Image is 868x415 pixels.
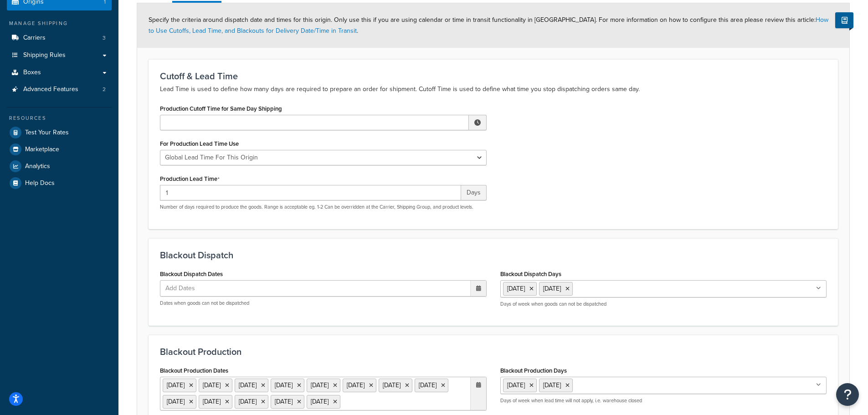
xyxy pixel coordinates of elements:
a: Advanced Features2 [7,81,112,98]
li: [DATE] [271,395,304,409]
span: Carriers [23,34,46,42]
span: [DATE] [507,284,525,293]
a: Shipping Rules [7,47,112,64]
p: Days of week when goods can not be dispatched [500,301,827,307]
span: Analytics [25,163,50,170]
h3: Blackout Production [160,347,827,357]
li: [DATE] [307,395,340,409]
span: Test Your Rates [25,129,69,137]
label: Blackout Dispatch Dates [160,271,223,277]
span: Add Dates [163,281,206,296]
p: Number of days required to produce the goods. Range is acceptable eg. 1-2 Can be overridden at th... [160,204,487,210]
span: Advanced Features [23,86,78,93]
li: [DATE] [415,379,448,392]
a: Test Your Rates [7,124,112,141]
li: Advanced Features [7,81,112,98]
a: Carriers3 [7,30,112,46]
div: Manage Shipping [7,20,112,27]
div: Resources [7,114,112,122]
label: Blackout Dispatch Days [500,271,561,277]
span: Boxes [23,69,41,77]
label: Blackout Production Dates [160,367,228,374]
li: [DATE] [163,379,196,392]
span: [DATE] [507,380,525,390]
p: Lead Time is used to define how many days are required to prepare an order for shipment. Cutoff T... [160,84,827,95]
span: Days [461,185,487,200]
p: Dates when goods can not be dispatched [160,300,487,307]
a: Boxes [7,64,112,81]
h3: Blackout Dispatch [160,250,827,260]
a: Help Docs [7,175,112,191]
li: [DATE] [199,395,232,409]
p: Days of week when lead time will not apply, i.e. warehouse closed [500,397,827,404]
button: Open Resource Center [836,383,859,406]
li: [DATE] [307,379,340,392]
span: [DATE] [543,380,561,390]
span: Help Docs [25,179,55,187]
a: Analytics [7,158,112,174]
li: [DATE] [235,379,268,392]
span: 3 [103,34,106,42]
li: [DATE] [343,379,376,392]
button: Show Help Docs [835,12,853,28]
span: Specify the criteria around dispatch date and times for this origin. Only use this if you are usi... [149,15,828,36]
li: [DATE] [235,395,268,409]
a: Marketplace [7,141,112,158]
span: Shipping Rules [23,51,66,59]
li: [DATE] [199,379,232,392]
h3: Cutoff & Lead Time [160,71,827,81]
span: 2 [103,86,106,93]
span: [DATE] [543,284,561,293]
span: Marketplace [25,146,59,154]
label: For Production Lead Time Use [160,140,239,147]
li: [DATE] [271,379,304,392]
label: Production Cutoff Time for Same Day Shipping [160,105,282,112]
label: Blackout Production Days [500,367,567,374]
li: Carriers [7,30,112,46]
li: [DATE] [379,379,412,392]
label: Production Lead Time [160,175,220,183]
li: [DATE] [163,395,196,409]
